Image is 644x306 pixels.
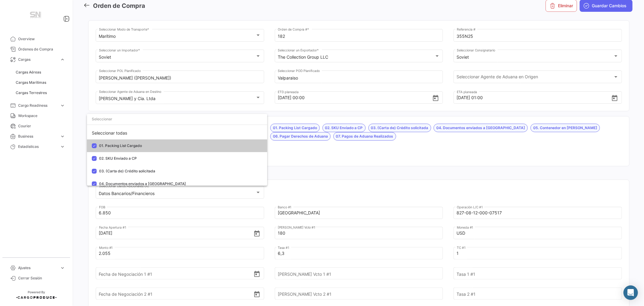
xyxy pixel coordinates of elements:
span: 03. (Carta de) Crédito solicitada [99,169,155,173]
span: 02. SKU Enviado a CP [99,156,137,161]
span: 01. Packing List Cargado [99,143,142,148]
div: Seleccionar todas [87,127,267,139]
span: 04. Documentos enviados a [GEOGRAPHIC_DATA] [99,181,186,186]
div: Abrir Intercom Messenger [623,285,638,300]
input: dropdown search [87,114,267,125]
